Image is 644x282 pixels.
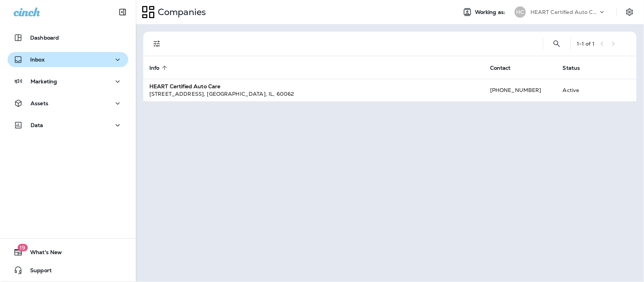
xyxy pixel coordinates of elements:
[8,96,128,111] button: Assets
[17,244,28,251] span: 19
[557,79,603,101] td: Active
[563,65,580,71] span: Status
[484,79,557,101] td: [PHONE_NUMBER]
[155,6,206,18] p: Companies
[490,64,521,71] span: Contact
[577,41,595,47] div: 1 - 1 of 1
[23,267,52,276] span: Support
[30,35,59,41] p: Dashboard
[23,249,62,258] span: What's New
[490,65,511,71] span: Contact
[475,9,507,15] span: Working as:
[515,6,526,18] div: HC
[31,122,43,128] p: Data
[31,78,57,84] p: Marketing
[8,118,128,133] button: Data
[149,65,160,71] span: Info
[563,64,590,71] span: Status
[8,30,128,45] button: Dashboard
[8,245,128,260] button: 19What's New
[112,5,133,20] button: Collapse Sidebar
[8,52,128,67] button: Inbox
[8,263,128,278] button: Support
[30,57,45,63] p: Inbox
[149,36,164,51] button: Filters
[530,9,598,15] p: HEART Certified Auto Care
[149,83,221,90] strong: HEART Certified Auto Care
[549,36,564,51] button: Search Companies
[149,90,478,98] div: [STREET_ADDRESS] , [GEOGRAPHIC_DATA] , IL , 60062
[31,100,48,106] p: Assets
[149,64,169,71] span: Info
[623,5,636,19] button: Settings
[8,74,128,89] button: Marketing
